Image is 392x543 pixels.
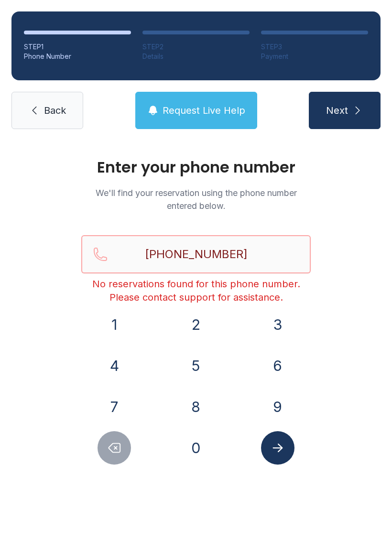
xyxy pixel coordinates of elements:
button: 7 [98,390,131,424]
button: Delete number [98,431,131,465]
button: 6 [261,349,294,382]
span: Back [44,104,66,117]
span: Request Live Help [163,104,245,117]
div: Phone Number [24,52,131,61]
input: Reservation phone number [81,235,311,273]
button: 8 [179,390,213,424]
div: STEP 2 [142,42,250,52]
span: Next [326,104,348,117]
div: STEP 1 [24,42,131,52]
div: Payment [261,52,368,61]
div: No reservations found for this phone number. Please contact support for assistance. [81,277,311,304]
button: 0 [179,431,213,465]
h1: Enter your phone number [81,160,311,175]
button: 1 [98,308,131,341]
button: 9 [261,390,294,424]
button: 4 [98,349,131,382]
div: STEP 3 [261,42,368,52]
button: 3 [261,308,294,341]
button: Submit lookup form [261,431,294,465]
button: 5 [179,349,213,382]
p: We'll find your reservation using the phone number entered below. [81,186,311,212]
button: 2 [179,308,213,341]
div: Details [142,52,250,61]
